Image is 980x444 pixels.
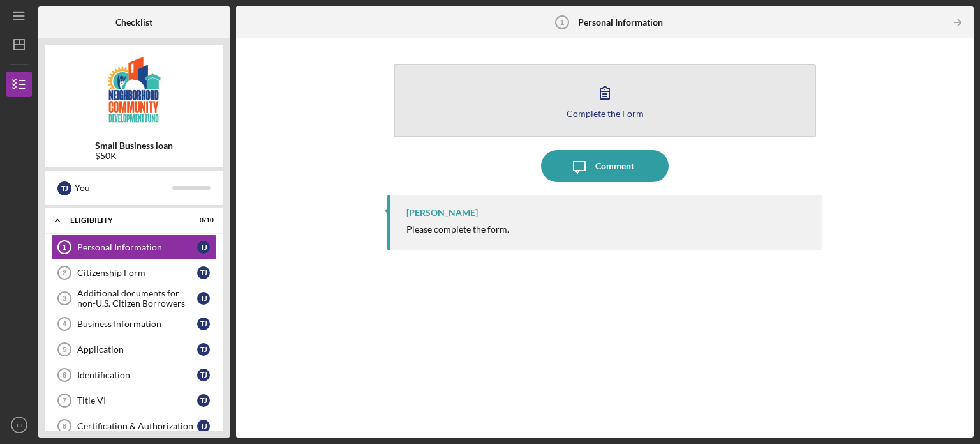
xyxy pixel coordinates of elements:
b: Personal Information [578,17,663,27]
div: You [75,177,172,199]
div: T J [197,369,210,381]
div: T J [197,318,210,330]
div: T J [197,292,210,305]
a: 5ApplicationTJ [51,337,217,362]
b: Checklist [115,17,152,27]
div: T J [197,241,210,254]
a: 3Additional documents for non-U.S. Citizen BorrowersTJ [51,286,217,311]
button: TJ [6,412,32,438]
div: T J [197,343,210,356]
img: Product logo [45,51,223,128]
tspan: 5 [63,346,66,353]
div: Eligibility [70,217,182,224]
div: Citizenship Form [77,268,197,278]
div: Please complete the form. [406,224,509,234]
a: 7Title VITJ [51,388,217,413]
div: Application [77,344,197,355]
div: $50K [95,151,173,161]
div: Certification & Authorization [77,421,197,431]
div: 0 / 10 [191,217,214,224]
tspan: 3 [63,295,66,302]
tspan: 1 [560,19,564,26]
div: T J [57,181,71,195]
a: 6IdentificationTJ [51,362,217,388]
div: Business Information [77,319,197,329]
div: Comment [595,150,634,182]
a: 2Citizenship FormTJ [51,260,217,286]
div: Personal Information [77,242,197,252]
div: Complete the Form [567,109,644,118]
tspan: 2 [63,269,66,277]
tspan: 7 [63,397,66,404]
div: T J [197,394,210,407]
div: [PERSON_NAME] [406,208,478,218]
b: Small Business loan [95,141,173,151]
tspan: 6 [63,371,66,379]
tspan: 8 [63,422,66,430]
tspan: 1 [63,243,66,251]
button: Complete the Form [394,64,816,137]
div: T J [197,266,210,279]
tspan: 4 [63,320,67,328]
div: Title VI [77,395,197,406]
a: 8Certification & AuthorizationTJ [51,413,217,439]
a: 4Business InformationTJ [51,311,217,337]
div: Identification [77,370,197,380]
div: Additional documents for non-U.S. Citizen Borrowers [77,288,197,309]
a: 1Personal InformationTJ [51,234,217,260]
button: Comment [541,150,669,182]
text: TJ [16,422,23,429]
div: T J [197,420,210,433]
